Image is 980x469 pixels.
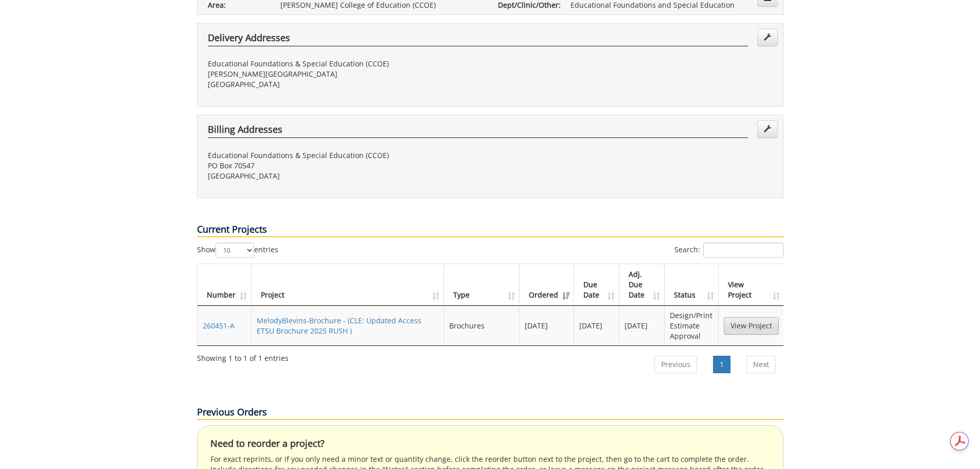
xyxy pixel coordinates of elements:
h4: Delivery Addresses [208,33,748,46]
label: Search: [674,242,783,258]
h4: Billing Addresses [208,125,748,138]
h4: Need to reorder a project? [210,439,770,449]
th: Due Date: activate to sort column ascending [574,264,619,306]
th: Number: activate to sort column ascending [198,264,252,306]
a: 1 [713,356,730,373]
a: Edit Addresses [757,120,778,138]
th: Adj. Due Date: activate to sort column ascending [619,264,665,306]
a: 260451-A [203,321,235,331]
p: [GEOGRAPHIC_DATA] [208,171,483,181]
p: Current Projects [197,223,783,237]
label: Show entries [197,242,278,258]
div: Showing 1 to 1 of 1 entries [197,349,289,363]
td: [DATE] [520,306,574,345]
th: View Project: activate to sort column ascending [719,264,784,306]
th: Project: activate to sort column ascending [252,264,444,306]
th: Status: activate to sort column ascending [665,264,718,306]
p: Educational Foundations & Special Education (CCOE) [208,150,483,161]
input: Search: [703,242,783,258]
a: View Project [724,317,779,335]
a: MelodyBlevins-Brochure - (CLE: Updated Access ETSU Brochure 2025 RUSH ) [257,316,421,336]
select: Showentries [216,242,254,258]
p: Previous Orders [197,406,783,420]
th: Type: activate to sort column ascending [444,264,519,306]
td: [DATE] [574,306,619,345]
a: Next [746,356,776,373]
a: Edit Addresses [757,29,778,46]
p: Educational Foundations & Special Education (CCOE) [208,59,483,69]
p: PO Box 70547 [208,161,483,171]
a: Previous [654,356,697,373]
td: Brochures [444,306,519,345]
p: [PERSON_NAME][GEOGRAPHIC_DATA] [208,69,483,79]
th: Ordered: activate to sort column ascending [520,264,574,306]
td: Design/Print Estimate Approval [665,306,718,345]
p: [GEOGRAPHIC_DATA] [208,79,483,90]
td: [DATE] [619,306,665,345]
